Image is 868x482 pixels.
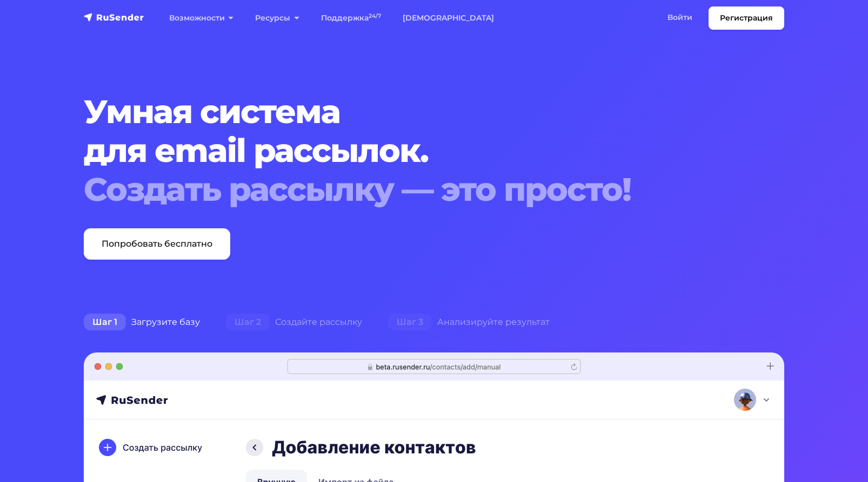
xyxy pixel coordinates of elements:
[375,311,563,333] div: Анализируйте результат
[84,12,144,23] img: RuSender
[657,6,703,29] a: Войти
[84,314,126,331] span: Шаг 1
[84,92,725,209] h1: Умная система для email рассылок.
[392,7,505,29] a: [DEMOGRAPHIC_DATA]
[369,12,381,19] sup: 24/7
[709,6,784,30] a: Регистрация
[158,7,244,29] a: Возможности
[226,314,270,331] span: Шаг 2
[213,311,375,333] div: Создайте рассылку
[244,7,310,29] a: Ресурсы
[310,7,392,29] a: Поддержка24/7
[71,311,213,333] div: Загрузите базу
[84,228,230,260] a: Попробовать бесплатно
[388,314,432,331] span: Шаг 3
[84,170,725,209] div: Создать рассылку — это просто!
